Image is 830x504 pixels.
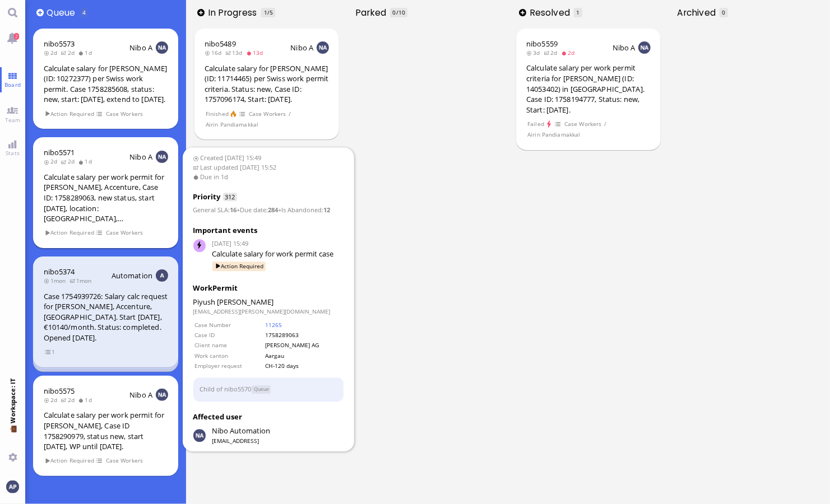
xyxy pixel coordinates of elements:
[193,412,344,423] h3: Affected user
[2,116,24,124] span: Team
[78,49,95,57] span: 1d
[44,386,75,396] a: nibo5575
[193,163,344,172] span: Last updated [DATE] 15:52
[193,430,206,442] img: Nibo Automation
[44,291,168,343] div: Case 1754939726: Salary calc request for [PERSON_NAME], Accenture, [GEOGRAPHIC_DATA]. Start [DATE...
[193,283,344,294] div: WorkPermit
[279,206,282,214] span: +
[324,206,331,214] strong: 12
[194,320,264,329] td: Case Number
[526,49,544,57] span: 3d
[78,396,95,404] span: 1d
[193,172,344,182] span: Due in 1d
[205,63,329,105] div: Calculate salary for [PERSON_NAME] (ID: 11714465) per Swiss work permit criteria. Status: new, Ca...
[156,389,168,401] img: NA
[36,9,44,16] button: Add
[638,41,651,54] img: NA
[44,267,75,277] a: nibo5374
[205,109,229,119] span: Finished
[212,249,344,260] div: Calculate salary for work permit case
[212,426,270,437] span: automation@nibo.ai
[44,39,75,49] a: nibo5573
[264,8,267,16] span: 1
[193,297,216,307] span: Piyush
[282,206,322,214] span: Is Abandoned
[156,41,168,54] img: NA
[564,119,602,129] span: Case Workers
[105,109,143,119] span: Case Workers
[212,240,344,249] span: [DATE] 15:49
[519,9,526,16] button: Add
[6,480,18,493] img: You
[193,153,344,163] span: Created [DATE] 15:49
[61,396,78,404] span: 2d
[527,130,581,139] span: Airin Pandiamakkal
[44,172,168,224] div: Calculate salary per work permit for [PERSON_NAME], Accenture, Case ID: 1758289063, new status, s...
[44,49,61,57] span: 2d
[248,109,286,119] span: Case Workers
[197,9,205,16] button: Add
[194,330,264,339] td: Case ID
[544,49,561,57] span: 2d
[317,41,329,54] img: NA
[526,39,558,49] a: nibo5559
[212,437,270,445] span: [EMAIL_ADDRESS]
[193,206,229,214] span: General SLA
[112,270,152,281] span: Automation
[129,43,152,53] span: Nibo A
[237,206,279,214] span: :
[61,157,78,165] span: 2d
[527,119,545,129] span: Failed
[44,277,69,284] span: 1mon
[290,43,313,53] span: Nibo A
[208,6,261,19] span: In progress
[223,193,237,202] span: 312
[576,8,579,16] span: 1
[230,206,237,214] strong: 16
[194,341,264,350] td: Client name
[265,361,342,370] td: CH-120 days
[265,321,282,329] a: 11265
[3,149,22,157] span: Stats
[194,361,264,370] td: Employer request
[193,226,344,237] h3: Important events
[129,390,152,400] span: Nibo A
[722,8,725,16] span: 0
[61,49,78,57] span: 2d
[393,8,396,16] span: 0
[240,206,267,214] span: Due date
[193,206,237,214] span: :
[396,8,405,16] span: /10
[212,262,266,271] span: Action Required
[526,63,651,115] div: Calculate salary per work permit criteria for [PERSON_NAME] (ID: 14053402) in [GEOGRAPHIC_DATA]. ...
[268,206,279,214] strong: 284
[156,269,168,282] img: Aut
[237,206,240,214] span: +
[265,351,342,360] td: Aargau
[246,49,267,57] span: 13d
[44,157,61,165] span: 2d
[44,347,55,357] span: view 1 items
[156,151,168,163] img: NA
[225,49,246,57] span: 13d
[8,423,17,449] span: 💼 Workspace: IT
[288,109,291,119] span: /
[217,297,274,307] span: [PERSON_NAME]
[44,396,61,404] span: 2d
[279,206,331,214] span: :
[69,277,95,284] span: 1mon
[193,307,344,315] dd: [EMAIL_ADDRESS][PERSON_NAME][DOMAIN_NAME]
[14,33,19,40] span: 2
[193,192,221,202] span: Priority
[44,147,75,157] a: nibo5571
[44,109,95,119] span: Action Required
[44,63,168,105] div: Calculate salary for [PERSON_NAME] (ID: 10272377) per Swiss work permit. Case 1758285608, status:...
[613,43,636,53] span: Nibo A
[44,410,168,451] div: Calculate salary per work permit for [PERSON_NAME], Case ID 1758290979, status new, start [DATE],...
[105,228,143,237] span: Case Workers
